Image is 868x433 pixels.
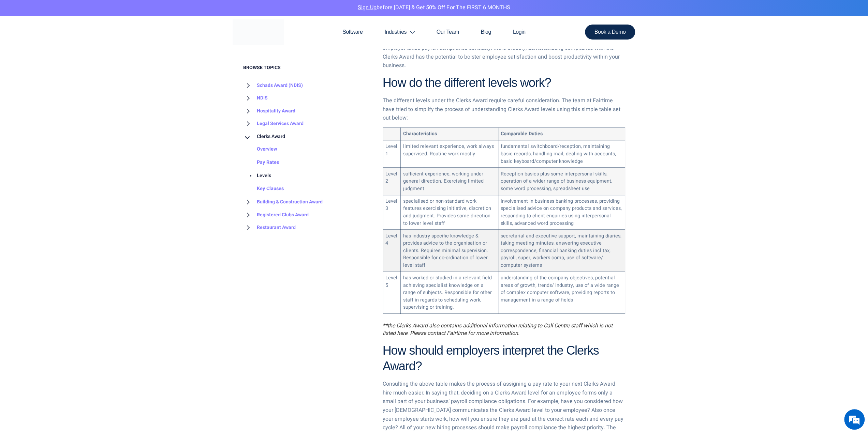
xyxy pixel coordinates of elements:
h2: How should employers interpret the Clerks Award? [383,343,625,375]
a: Hospitality Award [243,105,295,118]
p: The different levels under the Clerks Award require careful consideration. The team at Fairtime h... [383,96,625,123]
figcaption: **the Clerks Award also contains additional information relating to Call Centre staff which is no... [383,322,625,337]
a: Restaurant Award [243,221,296,234]
td: has industry specific knowledge & provides advice to the organisation or clients. Requires minima... [400,230,498,272]
a: Our Team [426,16,470,48]
a: Login [502,16,536,48]
strong: Comparable Duties [501,130,543,137]
td: specialised or non-standard work features exercising initiative, discretion and judgment. Provide... [400,195,498,230]
a: Overview [243,143,277,156]
td: Level 3 [383,195,400,230]
a: Building & Construction Award [243,196,323,208]
td: Level 5 [383,272,400,313]
a: Key Clauses [243,183,284,196]
td: secretarial and executive support, maintaining diaries, taking meeting minutes, answering executi... [498,230,625,272]
a: Registered Clubs Award [243,208,309,221]
div: Minimize live chat window [112,3,128,20]
td: Level 4 [383,230,400,272]
td: fundamental switchboard/reception, maintaining basic records, handling mail, dealing with account... [498,140,625,168]
td: Reception basics plus some interpersonal skills, operation of a wider range of business equipment... [498,168,625,195]
td: involvement in business banking processes, providing specialised advice on company products and s... [498,195,625,230]
a: NDIS [243,92,268,105]
a: Blog [470,16,502,48]
td: limited relevant experience, work always supervised. Routine work mostly [400,140,498,168]
span: Book a Demo [594,29,626,35]
div: BROWSE TOPICS [243,65,372,234]
a: Clerks Award [243,130,285,143]
a: Legal Services Award [243,118,304,130]
a: Book a Demo [585,25,635,40]
a: Industries [373,16,425,48]
a: Schads Award (NDIS) [243,79,303,92]
td: Level 2 [383,168,400,195]
p: before [DATE] & Get 50% Off for the FIRST 6 MONTHS [5,3,863,12]
td: has worked or studied in a relevant field achieving specialist knowledge on a range of subjects. ... [400,272,498,313]
td: Level 1 [383,140,400,168]
td: sufficient experience, working under general direction. Exercising limited judgment [400,168,498,195]
textarea: Type your message and hit 'Enter' [3,186,130,210]
a: Pay Rates [243,156,279,169]
span: We're online! [40,86,94,155]
a: Levels [243,169,271,183]
h2: How do the different levels work? [383,75,625,91]
a: Software [332,16,373,48]
div: Chat with us now [35,38,115,47]
a: Sign Up [358,3,377,12]
strong: Characteristics [403,130,437,137]
nav: BROWSE TOPICS [243,79,372,234]
td: understanding of the company objectives, potential areas of growth, trends/ industry, use of a wi... [498,272,625,313]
